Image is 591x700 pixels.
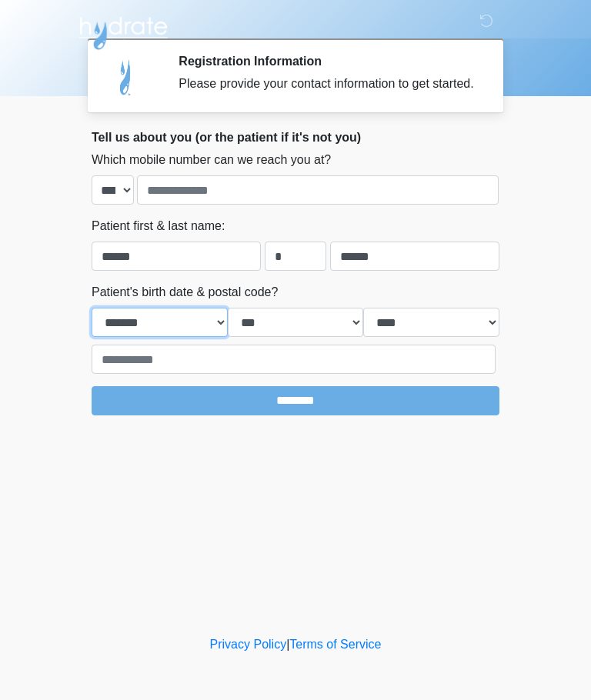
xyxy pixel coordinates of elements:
[286,638,289,651] a: |
[179,75,476,93] div: Please provide your contact information to get started.
[76,12,170,51] img: Hydrate IV Bar - Arcadia Logo
[103,54,149,100] img: Agent Avatar
[92,130,499,145] h2: Tell us about you (or the patient if it's not you)
[92,283,278,302] label: Patient's birth date & postal code?
[289,638,381,651] a: Terms of Service
[92,217,225,235] label: Patient first & last name:
[210,638,287,651] a: Privacy Policy
[92,151,331,169] label: Which mobile number can we reach you at?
